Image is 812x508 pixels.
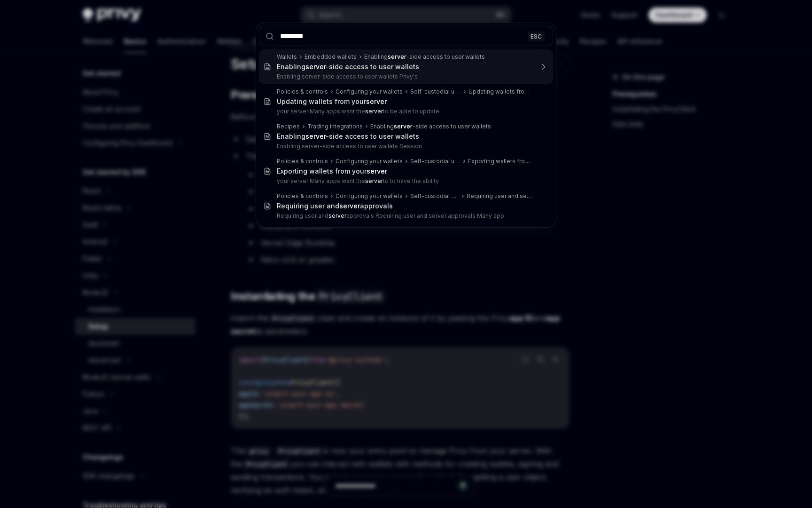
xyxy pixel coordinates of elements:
[367,167,387,175] b: server
[467,192,533,200] div: Requiring user and server approvals
[366,97,387,105] b: server
[336,158,403,165] div: Configuring your wallets
[277,167,387,175] div: Exporting wallets from your
[410,158,461,165] div: Self-custodial user wallets
[365,177,383,184] b: server
[410,192,459,200] div: Self-custodial user wallets
[410,88,461,95] div: Self-custodial user wallets
[277,177,533,185] p: your server Many apps want the to to have the ability
[304,53,357,61] div: Embedded wallets
[277,192,328,200] div: Policies & controls
[364,53,485,61] div: Enabling -side access to user wallets
[468,88,533,95] div: Updating wallets from your server
[277,123,300,130] div: Recipes
[336,192,403,200] div: Configuring your wallets
[307,123,363,130] div: Trading integrations
[277,53,297,61] div: Wallets
[277,97,387,106] div: Updating wallets from your
[336,88,403,95] div: Configuring your wallets
[365,108,383,115] b: server
[277,63,419,71] div: Enabling -side access to user wallets
[277,158,328,165] div: Policies & controls
[370,123,491,130] div: Enabling -side access to user wallets
[277,202,393,210] div: Requiring user and approvals
[468,158,533,165] div: Exporting wallets from your server
[305,132,326,140] b: server
[528,31,545,41] div: ESC
[328,212,346,219] b: server
[277,108,533,115] p: your server Many apps want the to be able to update
[277,143,533,150] p: Enabling server-side access to user wallets Session
[388,53,406,60] b: server
[277,132,419,141] div: Enabling -side access to user wallets
[305,63,326,71] b: server
[394,123,413,130] b: server
[277,73,533,80] p: Enabling server-side access to user wallets Privy's
[277,88,328,95] div: Policies & controls
[277,212,533,220] p: Requiring user and approvals Requiring user and server approvals Many app
[339,202,360,210] b: server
